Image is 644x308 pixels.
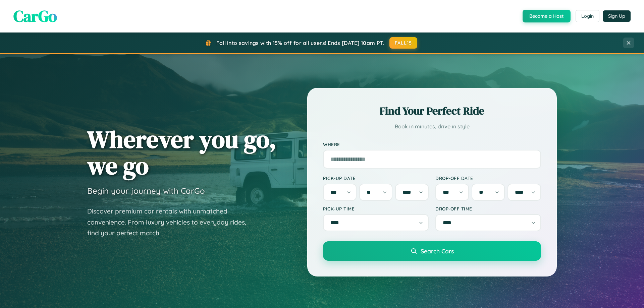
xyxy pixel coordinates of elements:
label: Drop-off Date [435,175,541,181]
button: Sign Up [603,10,631,22]
p: Discover premium car rentals with unmatched convenience. From luxury vehicles to everyday rides, ... [87,206,255,239]
button: FALL15 [389,37,418,49]
p: Book in minutes, drive in style [323,122,541,131]
h3: Begin your journey with CarGo [87,186,205,196]
label: Where [323,141,541,147]
label: Pick-up Date [323,175,429,181]
span: CarGo [13,5,57,27]
span: Fall into savings with 15% off for all users! Ends [DATE] 10am PT. [216,40,384,46]
button: Search Cars [323,241,541,261]
button: Become a Host [523,10,571,22]
h1: Wherever you go, we go [87,126,276,179]
span: Search Cars [421,247,454,255]
button: Login [576,10,599,22]
h2: Find Your Perfect Ride [323,104,541,118]
label: Drop-off Time [435,206,541,211]
label: Pick-up Time [323,206,429,211]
